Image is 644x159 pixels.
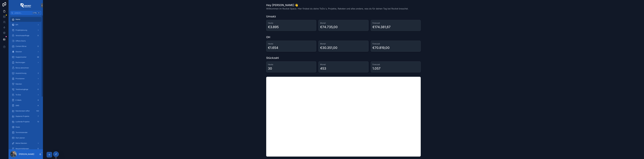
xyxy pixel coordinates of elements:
a: Home [10,17,41,22]
a: Geplante Projekte7 [10,114,41,119]
span: SMS [16,104,19,107]
span: Neuanmeldungen [16,148,29,150]
span: Rechnungen [16,61,25,64]
a: Start planen [10,135,41,140]
a: Rechnungen [10,60,41,65]
span: Glocken [16,51,22,53]
span: Supportcenter [16,56,27,58]
span: Telefoneingänge [16,88,28,90]
h1: OH [266,35,270,39]
span: Offene Starts [16,40,26,42]
a: Auszeichnung2 [10,71,41,76]
div: 0 [36,147,40,150]
div: 6 [36,99,40,102]
div: 1.057 [372,66,380,71]
span: K [38,12,40,14]
span: Willkommen im Rocket Space. Hier findest du deine ToDo´s, Projekte, Raketen und alles andere, was... [266,7,408,10]
a: Raketen [10,82,41,86]
a: Telefoneingänge0 [10,87,41,92]
span: Home [16,18,20,20]
span: To Dos [16,94,21,96]
a: Laufende Projekte13 [10,119,41,124]
a: Bonus abrechnen [10,65,41,70]
a: Projektplanung [10,28,41,33]
span: Raketenstart offen [16,110,30,112]
img: App logo [20,3,31,8]
span: Raketen [16,83,22,85]
span: Terminkalender [16,131,28,134]
h3: Forecast [372,22,419,24]
div: €30.351,00 [320,46,337,50]
div: €70.819,00 [372,46,390,50]
span: Jump to... [14,12,31,14]
h3: Forecast [372,63,419,66]
a: Meine Raketen [10,141,41,146]
h3: Forecast [372,42,419,45]
div: 7 [36,115,40,118]
div: 0 [36,34,40,37]
a: SMS4 [10,103,41,108]
a: Glocken [10,49,41,54]
span: E-Mails [16,99,21,101]
span: Provisionen [16,78,25,80]
p: [PERSON_NAME] [19,153,34,155]
div: €74.735,00 [320,25,338,29]
div: 36 [36,55,40,59]
div: 0 [36,88,40,91]
span: Geplante Projekte [16,115,29,117]
h1: Hey [PERSON_NAME] 👋 [266,3,408,7]
button: Jump to...CtrlK [10,11,41,15]
span: Content Börse [16,45,26,47]
div: 4 [36,104,40,107]
div: 453 [320,66,326,71]
h1: Umsatz [266,15,276,18]
span: Projektplanung [16,29,27,31]
a: Terminkalender [10,130,41,135]
a: KPI [10,22,41,27]
span: Bonus abrechnen [16,67,29,69]
a: Content Börse0 [10,44,41,49]
a: Offene Starts [10,39,41,43]
a: Neuanmeldungen0 [10,146,41,151]
span: Start planen [16,137,25,139]
div: 30 [268,66,272,71]
a: Deals [10,125,41,130]
span: Deals [16,126,20,128]
h3: Monat [320,63,367,66]
h3: Heute [268,63,314,66]
h3: Monat [320,22,367,24]
a: E-Mails6 [10,98,41,103]
div: €1.654 [268,46,278,50]
a: Raketenstart offen143 [10,109,41,113]
h1: Stückzahl [266,56,279,60]
span: Auszeichnung [16,72,26,74]
a: To Dos [10,92,41,97]
div: €3.895 [268,25,279,29]
div: 2 [36,72,40,75]
span: Meine Raketen [16,142,27,144]
span: Laufende Projekte [16,121,30,123]
div: scrollable content [9,15,43,149]
h3: Monat [320,42,367,45]
h3: Heute [268,42,314,45]
span: Vorschussanfrage [16,34,29,37]
span: Ctrl [32,12,37,14]
div: 13 [36,120,40,123]
div: 0 [36,45,40,48]
span: KPI [16,24,18,26]
a: Vorschussanfrage0 [10,33,41,38]
a: Provisionen [10,76,41,81]
a: Supportcenter36 [10,55,41,60]
div: 143 [35,109,40,113]
h3: Heute [268,22,314,24]
div: €174.381,67 [372,25,391,29]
